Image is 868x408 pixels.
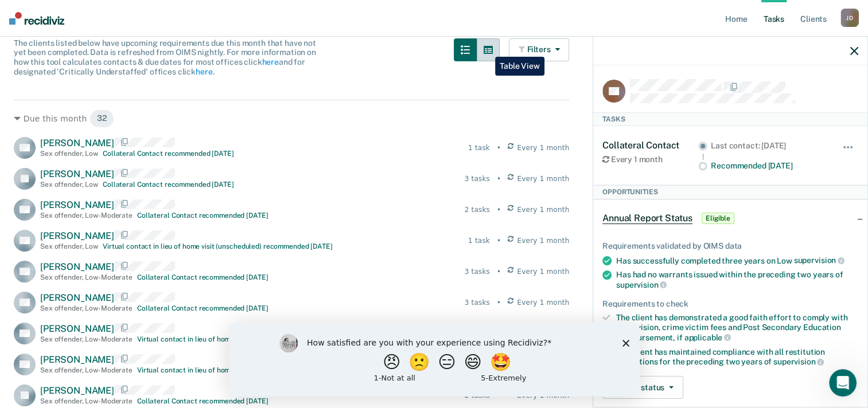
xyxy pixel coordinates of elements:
span: supervision [773,357,824,366]
div: Virtual contact in lieu of home visit (unscheduled) recommended [DATE] [137,335,367,343]
span: Annual Report Status [602,213,692,224]
span: Every 1 month [517,174,569,184]
span: 32 [89,109,114,128]
div: Sex offender , Low [40,181,98,189]
div: Last contact: [DATE] [711,141,826,151]
span: Every 1 month [517,297,569,308]
span: supervision [794,256,844,265]
div: The client has demonstrated a good faith effort to comply with supervision, crime victim fees and... [616,313,858,342]
div: • [497,143,501,153]
span: Every 1 month [517,143,569,153]
button: Filters [509,38,570,61]
div: Sex offender , Low-Moderate [40,335,133,343]
div: Virtual contact in lieu of home visit (unscheduled) recommended [DATE] [103,242,333,250]
div: Collateral Contact recommended [DATE] [137,397,268,405]
span: Every 1 month [517,205,569,215]
div: • [497,174,501,184]
div: Collateral Contact recommended [DATE] [137,273,268,281]
iframe: Survey by Kim from Recidiviz [229,323,640,397]
div: • [497,266,501,277]
div: Collateral Contact [602,140,698,151]
div: Virtual contact in lieu of home visit (unscheduled) recommended [DATE] [137,366,367,374]
div: Sex offender , Low-Moderate [40,211,133,219]
div: Collateral Contact recommended [DATE] [137,304,268,312]
span: [PERSON_NAME] [40,385,114,396]
img: Recidiviz [9,12,64,25]
span: applicable [684,333,731,342]
span: [PERSON_NAME] [40,354,114,365]
div: Collateral Contact recommended [DATE] [137,211,268,219]
div: Opportunities [593,185,867,199]
div: Every 1 month [602,155,698,164]
div: Has successfully completed three years on Low [616,256,858,266]
span: [PERSON_NAME] [40,199,114,210]
div: Sex offender , Low [40,150,98,158]
div: Collateral Contact recommended [DATE] [103,150,234,158]
div: Requirements validated by OIMS data [602,241,858,251]
div: Sex offender , Low-Moderate [40,397,133,405]
div: The client has maintained compliance with all restitution obligations for the preceding two years of [616,347,858,367]
div: Has had no warrants issued within the preceding two years of [616,270,858,289]
div: • [497,297,501,308]
div: 3 tasks [465,266,490,277]
span: Every 1 month [517,266,569,277]
button: Update status [602,376,683,399]
span: [PERSON_NAME] [40,323,114,334]
a: here [196,67,212,76]
span: [PERSON_NAME] [40,261,114,272]
div: Collateral Contact recommended [DATE] [103,181,234,189]
span: [PERSON_NAME] [40,230,114,241]
div: Sex offender , Low-Moderate [40,304,133,312]
span: [PERSON_NAME] [40,138,114,148]
a: here [262,57,278,66]
div: Tasks [593,112,867,126]
div: Sex offender , Low [40,242,98,250]
span: Eligible [702,213,734,224]
div: J D [840,9,859,27]
span: The clients listed below have upcoming requirements due this month that have not yet been complet... [14,38,316,76]
div: 3 tasks [465,297,490,308]
div: • [497,236,501,246]
div: • [497,205,501,215]
span: Every 1 month [517,236,569,246]
div: Recommended [DATE] [711,161,826,171]
span: [PERSON_NAME] [40,292,114,303]
div: Requirements to check [602,299,858,309]
div: Due this month [14,109,569,128]
div: Annual Report StatusEligible [593,200,867,237]
div: Sex offender , Low-Moderate [40,366,133,374]
span: [PERSON_NAME] [40,168,114,179]
div: 3 tasks [465,174,490,184]
span: supervision [616,280,667,289]
div: Sex offender , Low-Moderate [40,273,133,281]
div: 1 task [468,236,490,246]
div: 1 task [468,143,490,153]
iframe: Intercom live chat [829,369,857,397]
div: 2 tasks [465,205,490,215]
